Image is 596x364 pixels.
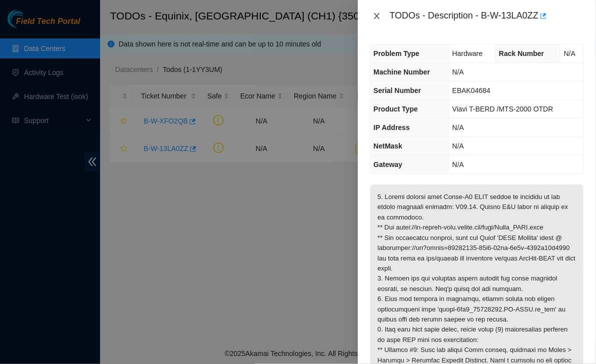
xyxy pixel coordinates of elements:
[564,49,575,57] span: N/A
[370,11,384,21] button: Close
[390,8,584,24] div: TODOs - Description - B-W-13LA0ZZ
[374,105,418,113] span: Product Type
[452,142,464,150] span: N/A
[499,49,544,57] span: Rack Number
[374,160,403,168] span: Gateway
[374,142,403,150] span: NetMask
[374,49,420,57] span: Problem Type
[452,105,553,113] span: Viavi T-BERD /MTS-2000 OTDR
[452,68,464,76] span: N/A
[452,49,483,57] span: Hardware
[374,86,421,94] span: Serial Number
[452,123,464,131] span: N/A
[374,68,430,76] span: Machine Number
[452,86,490,94] span: EBAK04684
[452,160,464,168] span: N/A
[374,123,410,131] span: IP Address
[373,12,381,20] span: close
